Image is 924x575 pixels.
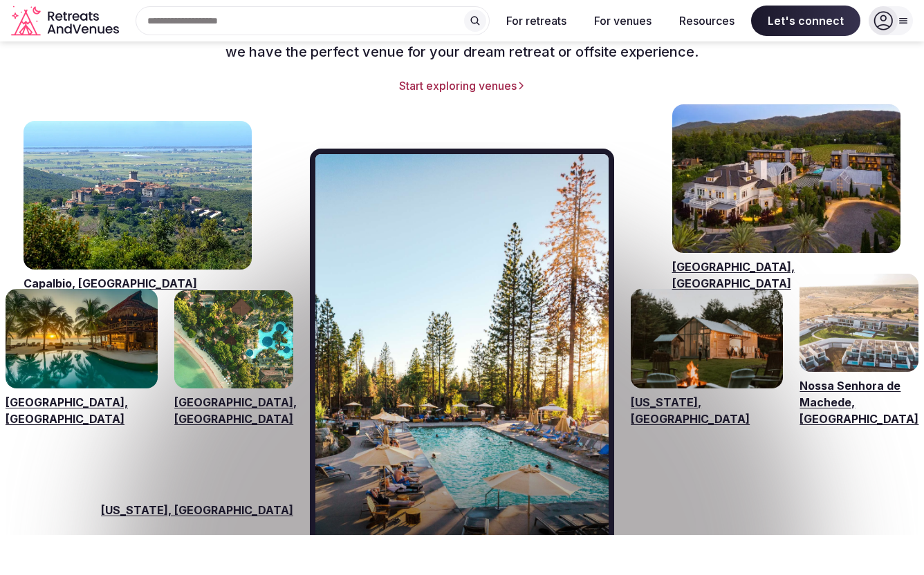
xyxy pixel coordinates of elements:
a: Visit the homepage [11,6,122,37]
a: Visit venues for Napa Valley, USA [672,104,900,253]
a: [GEOGRAPHIC_DATA], [GEOGRAPHIC_DATA] [6,394,158,427]
button: For venues [583,6,663,36]
a: [GEOGRAPHIC_DATA], [GEOGRAPHIC_DATA] [672,258,900,292]
a: Visit venues for Nossa Senhora de Machede, Portugal [800,274,918,372]
a: Start exploring venues [89,78,835,93]
a: Visit venues for Riviera Maya, Mexico [6,289,158,388]
a: Visit venues for California, USA [310,149,614,535]
img: Featured locations [315,154,609,535]
a: Visit venues for Capalbio, Italy [24,121,252,270]
button: For retreats [495,6,577,36]
button: Resources [668,6,746,36]
a: [US_STATE], [GEOGRAPHIC_DATA] [631,394,783,427]
a: Visit venues for New York, USA [631,289,783,388]
a: Nossa Senhora de Machede, [GEOGRAPHIC_DATA] [800,377,918,427]
span: [US_STATE], [GEOGRAPHIC_DATA] [101,502,293,518]
a: Visit venues for Bali, Indonesia [174,290,293,388]
a: Capalbio, [GEOGRAPHIC_DATA] [24,275,252,292]
span: Let's connect [751,6,860,36]
a: [GEOGRAPHIC_DATA], [GEOGRAPHIC_DATA] [174,394,293,427]
svg: Retreats and Venues company logo [11,6,122,37]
